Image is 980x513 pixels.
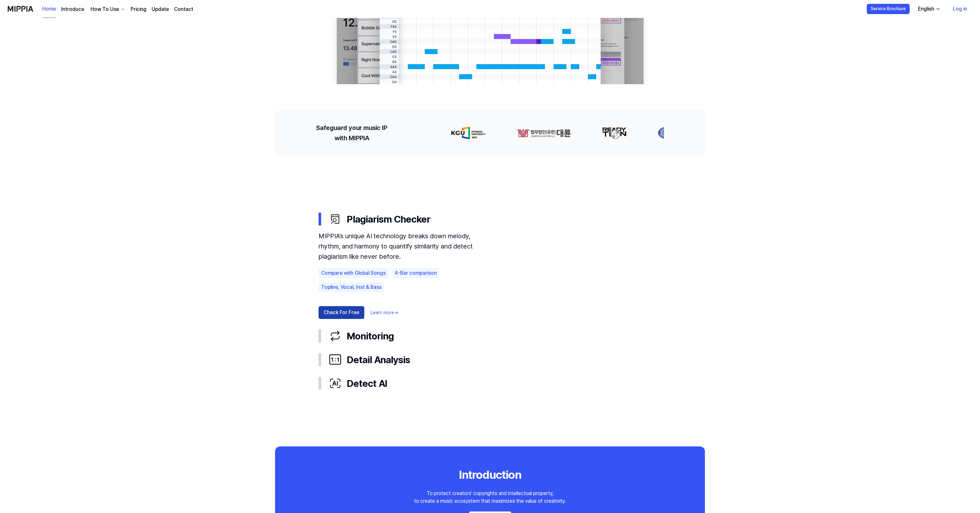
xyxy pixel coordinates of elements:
[451,126,486,139] img: partner-logo-0
[319,268,388,278] div: Compare with Global Songs
[329,353,661,366] div: Detail Analysis
[867,4,910,14] button: Service Brochure
[319,231,491,262] div: MIPPIA’s unique AI technology breaks down melody, rhythm, and harmony to quantify similarity and ...
[42,0,56,18] a: Home
[316,123,387,143] h2: Safeguard your music IP with MIPPIA
[392,268,439,278] div: 4-Bar comparison
[319,371,661,395] button: Detect AI
[319,231,661,324] div: Plagiarism Checker
[658,126,677,139] img: partner-logo-3
[602,126,627,139] img: partner-logo-2
[917,5,936,13] div: English
[61,5,84,13] a: Introduce
[319,207,661,231] button: Plagiarism Checker
[319,324,661,348] button: Monitoring
[329,377,661,390] div: Detect AI
[319,282,384,292] div: Topline, Vocal, Inst & Bass
[329,212,661,226] div: Plagiarism Checker
[89,5,120,13] div: How To Use
[174,5,193,13] a: Contact
[319,306,364,319] button: Check For Free
[152,5,169,13] a: Update
[89,5,125,13] button: How To Use
[130,5,146,13] a: Pricing
[516,126,571,139] img: partner-logo-1
[414,490,566,505] div: To protect creators' copyrights and intellectual property, to create a music ecosystem that maxim...
[913,3,944,15] button: English
[319,348,661,371] button: Detail Analysis
[329,329,661,343] div: Monitoring
[459,467,521,483] div: Introduction
[371,310,398,316] a: Learn more→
